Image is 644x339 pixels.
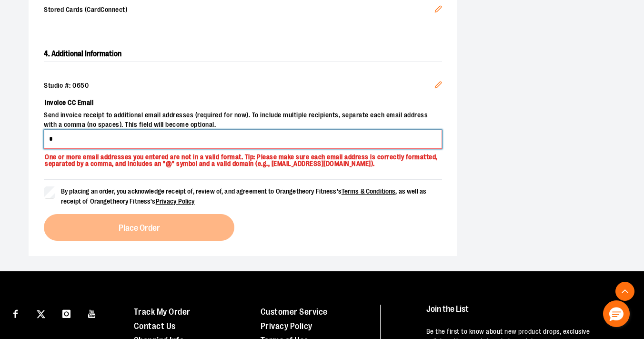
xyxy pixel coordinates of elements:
label: Invoice CC Email [44,94,442,111]
span: Send invoice receipt to additional email addresses (required for now). To include multiple recipi... [44,111,442,130]
a: Track My Order [134,307,191,317]
a: Privacy Policy [261,321,312,331]
a: Customer Service [261,307,328,317]
button: Back To Top [615,282,634,301]
span: Stored Cards (CardConnect) [44,5,434,16]
img: Twitter [37,310,45,318]
a: Visit our Instagram page [58,305,75,321]
div: Studio #: 0650 [44,81,442,91]
a: Contact Us [134,321,176,331]
button: Hello, have a question? Let’s chat. [603,300,630,327]
input: By placing an order, you acknowledge receipt of, review of, and agreement to Orangetheory Fitness... [44,186,55,198]
a: Visit our Facebook page [7,305,24,321]
p: One or more email addresses you entered are not in a valid format. Tip: Please make sure each ema... [44,149,442,168]
a: Visit our X page [33,305,50,321]
span: By placing an order, you acknowledge receipt of, review of, and agreement to Orangetheory Fitness... [61,187,426,205]
h4: Join the List [426,305,627,322]
a: Privacy Policy [156,197,195,205]
a: Terms & Conditions [342,187,396,195]
a: Visit our Youtube page [84,305,101,321]
h2: 4. Additional Information [44,46,442,62]
button: Edit [427,73,450,99]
